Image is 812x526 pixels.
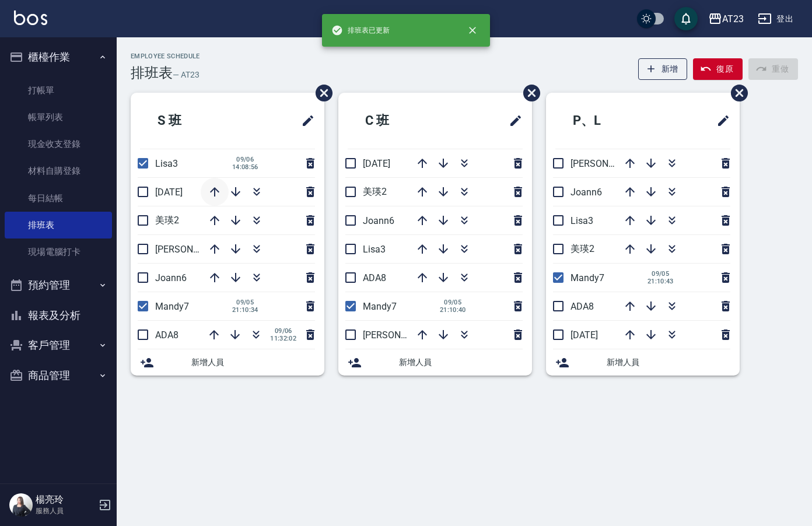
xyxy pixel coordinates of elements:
[232,306,258,314] span: 21:10:34
[5,131,112,157] a: 現金收支登錄
[191,356,315,369] span: 新增人員
[36,494,95,506] h5: 楊亮玲
[131,52,200,60] h2: Employee Schedule
[502,107,523,135] span: 修改班表的標題
[5,104,112,131] a: 帳單列表
[363,215,394,226] span: Joann6
[399,356,523,369] span: 新增人員
[5,239,112,265] a: 現場電腦打卡
[570,329,598,341] span: [DATE]
[570,301,594,312] span: ADA8
[607,356,730,369] span: 新增人員
[570,272,604,283] span: Mandy7
[131,349,324,376] div: 新增人員
[131,65,173,81] h3: 排班表
[570,187,602,198] span: Joann6
[338,349,532,376] div: 新增人員
[5,42,112,72] button: 櫃檯作業
[5,300,112,331] button: 報表及分析
[674,7,698,30] button: save
[722,12,744,26] div: AT23
[155,215,179,226] span: 美瑛2
[440,306,466,314] span: 21:10:40
[155,329,178,341] span: ADA8
[363,329,443,341] span: [PERSON_NAME]19
[570,215,593,226] span: Lisa3
[647,278,674,285] span: 21:10:43
[9,493,33,517] img: Person
[638,58,688,80] button: 新增
[5,270,112,300] button: 預約管理
[14,10,47,25] img: Logo
[36,506,95,516] p: 服務人員
[348,100,454,142] h2: C 班
[460,17,485,43] button: close
[709,107,730,135] span: 修改班表的標題
[363,244,386,255] span: Lisa3
[753,8,798,30] button: 登出
[722,76,750,110] span: 刪除班表
[270,327,296,335] span: 09/06
[570,243,594,254] span: 美瑛2
[703,7,748,31] button: AT23
[5,360,112,391] button: 商品管理
[173,69,199,81] h6: — AT23
[514,76,542,110] span: 刪除班表
[155,244,236,255] span: [PERSON_NAME]19
[155,272,187,283] span: Joann6
[294,107,315,135] span: 修改班表的標題
[555,100,664,142] h2: P、L
[232,163,258,171] span: 14:08:56
[363,158,390,169] span: [DATE]
[440,299,466,306] span: 09/05
[232,299,258,306] span: 09/05
[647,270,674,278] span: 09/05
[363,272,386,283] span: ADA8
[155,187,183,198] span: [DATE]
[155,158,178,169] span: Lisa3
[232,156,258,163] span: 09/06
[5,77,112,104] a: 打帳單
[5,185,112,212] a: 每日結帳
[693,58,743,80] button: 復原
[270,335,296,342] span: 11:32:02
[155,301,189,312] span: Mandy7
[331,24,390,36] span: 排班表已更新
[5,212,112,239] a: 排班表
[570,158,651,169] span: [PERSON_NAME]19
[307,76,334,110] span: 刪除班表
[140,100,246,142] h2: S 班
[5,330,112,360] button: 客戶管理
[546,349,740,376] div: 新增人員
[5,157,112,184] a: 材料自購登錄
[363,186,387,197] span: 美瑛2
[363,301,397,312] span: Mandy7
